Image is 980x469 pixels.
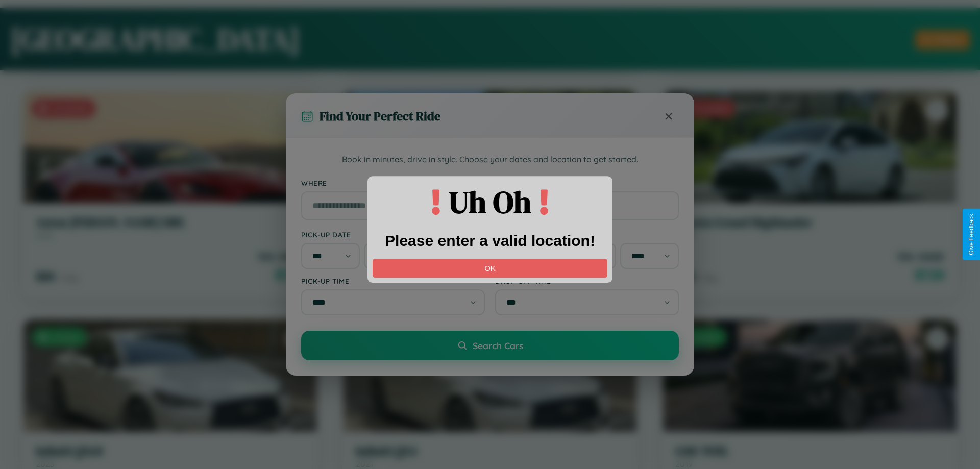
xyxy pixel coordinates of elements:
label: Pick-up Date [301,230,485,239]
label: Drop-off Time [495,277,679,285]
p: Book in minutes, drive in style. Choose your dates and location to get started. [301,153,679,166]
label: Pick-up Time [301,277,485,285]
h3: Find Your Perfect Ride [320,108,440,125]
span: Search Cars [473,340,523,351]
label: Drop-off Date [495,230,679,239]
label: Where [301,179,679,187]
